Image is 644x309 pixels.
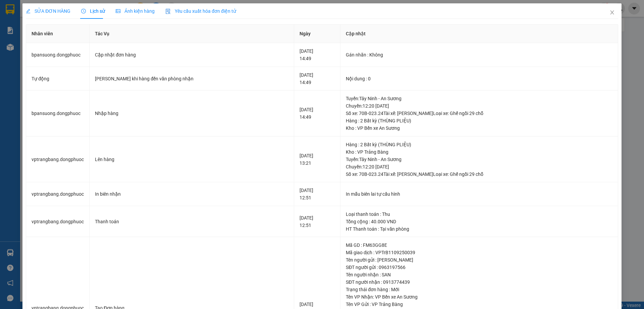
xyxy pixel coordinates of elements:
div: Tên VP Nhận: VP Bến xe An Sương [346,293,612,301]
div: Mã giao dịch : VPTrB1109250039 [346,249,612,256]
div: [DATE] 14:49 [300,106,335,121]
div: Kho : VP Trảng Bàng [346,148,612,156]
img: icon [165,9,171,14]
div: In biên nhận [95,190,288,198]
div: Tuyến : Tây Ninh - An Sương Chuyến: 12:20 [DATE] Số xe: 70B-023.24 Tài xế: [PERSON_NAME] Loại xe:... [346,95,612,117]
div: Lên hàng [95,156,288,163]
div: Tên người gửi : [PERSON_NAME] [346,256,612,264]
div: Tổng cộng : 40.000 VND [346,218,612,225]
div: Loại thanh toán : Thu [346,210,612,218]
div: Mã GD : FM63GG8E [346,241,612,249]
div: Hàng : 2 Bất kỳ (THÙNG PLIỆU) [346,141,612,148]
td: Tự động [26,67,90,91]
div: Gán nhãn : Không [346,51,612,59]
span: close [609,10,615,15]
th: Ngày [294,25,340,43]
td: vptrangbang.dongphuoc [26,206,90,237]
span: edit [26,9,31,13]
div: Cập nhật đơn hàng [95,51,288,59]
span: picture [116,9,120,13]
div: [DATE] 13:21 [300,152,335,167]
div: Trạng thái đơn hàng : Mới [346,286,612,293]
div: In mẫu biên lai tự cấu hình [346,190,612,198]
div: [DATE] 14:49 [300,47,335,62]
th: Tác Vụ [90,25,294,43]
div: Tên người nhận : SAN [346,271,612,278]
span: clock-circle [81,9,86,13]
div: Kho : VP Bến xe An Sương [346,124,612,132]
td: vptrangbang.dongphuoc [26,182,90,206]
span: SỬA ĐƠN HÀNG [26,8,70,14]
div: [DATE] 14:49 [300,71,335,86]
th: Cập nhật [340,25,618,43]
th: Nhân viên [26,25,90,43]
div: Tuyến : Tây Ninh - An Sương Chuyến: 12:20 [DATE] Số xe: 70B-023.24 Tài xế: [PERSON_NAME] Loại xe:... [346,156,612,178]
div: HT Thanh toán : Tại văn phòng [346,225,612,233]
div: [PERSON_NAME] khi hàng đến văn phòng nhận [95,75,288,82]
div: [DATE] 12:51 [300,187,335,201]
div: [DATE] 12:51 [300,214,335,229]
div: Nhập hàng [95,110,288,117]
span: Yêu cầu xuất hóa đơn điện tử [165,8,236,14]
div: Thanh toán [95,218,288,225]
span: Ảnh kiện hàng [116,8,155,14]
td: bpansuong.dongphuoc [26,43,90,67]
div: Hàng : 2 Bất kỳ (THÙNG PLIỆU) [346,117,612,124]
div: SĐT người nhận : 0913774439 [346,278,612,286]
td: vptrangbang.dongphuoc [26,137,90,183]
div: Nội dung : 0 [346,75,612,82]
td: bpansuong.dongphuoc [26,90,90,137]
button: Close [603,3,622,22]
div: Tên VP Gửi : VP Trảng Bàng [346,301,612,308]
span: Lịch sử [81,8,105,14]
div: SĐT người gửi : 0963197566 [346,264,612,271]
